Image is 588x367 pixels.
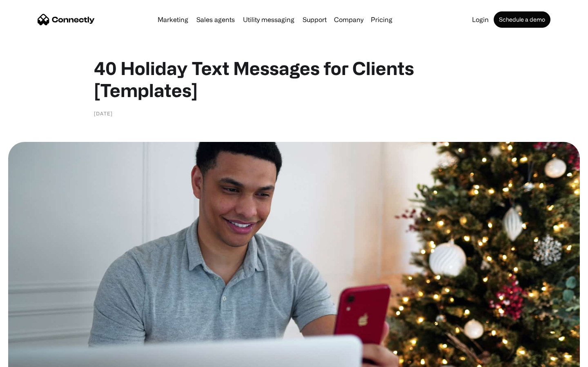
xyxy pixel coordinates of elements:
a: Sales agents [193,16,238,23]
div: Company [334,14,363,25]
aside: Language selected: English [8,353,49,364]
h1: 40 Holiday Text Messages for Clients [Templates] [94,57,494,101]
a: Schedule a demo [494,11,550,28]
a: Support [299,16,330,23]
a: Utility messaging [240,16,298,23]
ul: Language list [16,353,49,364]
a: Login [469,16,492,23]
div: [DATE] [94,109,113,117]
a: Marketing [154,16,192,23]
a: Pricing [367,16,396,23]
